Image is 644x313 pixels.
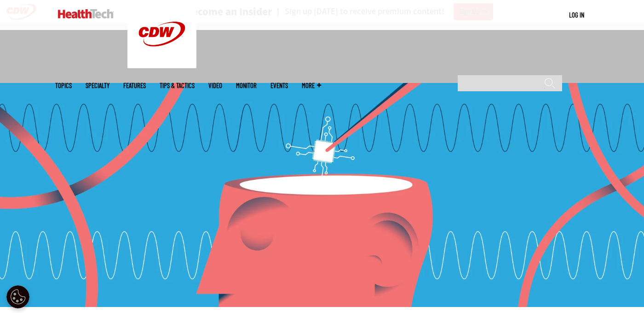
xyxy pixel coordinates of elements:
[55,82,72,89] span: Topics
[208,82,222,89] a: Video
[236,82,257,89] a: MonITor
[160,82,195,89] a: Tips & Tactics
[6,285,29,308] div: Cookie Settings
[6,285,29,308] button: Open Preferences
[302,82,321,89] span: More
[58,9,114,18] img: Home
[569,11,584,19] a: Log in
[127,61,196,71] a: CDW
[569,10,584,20] div: User menu
[123,82,146,89] a: Features
[86,82,109,89] span: Specialty
[270,82,288,89] a: Events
